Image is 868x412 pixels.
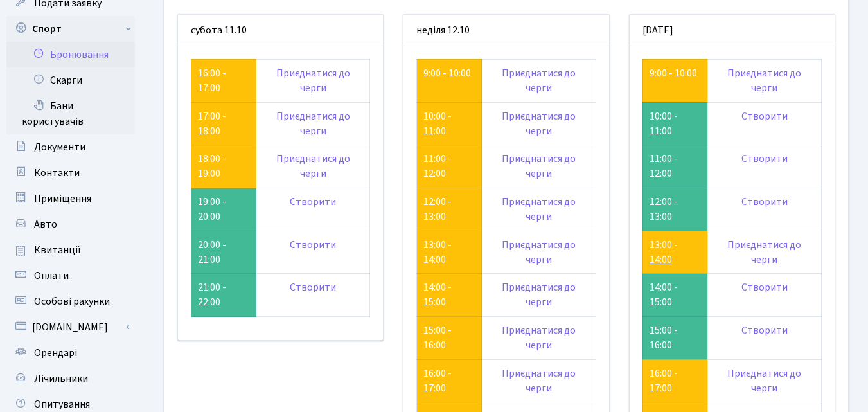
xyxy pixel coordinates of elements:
a: Авто [6,211,135,237]
a: Приєднатися до черги [502,323,576,352]
span: Контакти [34,166,80,180]
a: 16:00 - 17:00 [650,366,678,395]
a: 9:00 - 10:00 [650,66,697,80]
a: Створити [290,238,336,252]
a: 10:00 - 11:00 [423,109,452,138]
td: 19:00 - 20:00 [191,188,256,231]
a: Приєднатися до черги [502,195,576,224]
a: Приєднатися до черги [727,366,801,395]
a: Оплати [6,263,135,289]
a: Документи [6,134,135,160]
td: 10:00 - 11:00 [642,102,707,145]
td: 21:00 - 22:00 [191,274,256,317]
a: Бани користувачів [6,93,135,134]
a: 18:00 - 19:00 [198,152,226,181]
a: Приєднатися до черги [502,109,576,138]
span: Оплати [34,269,69,283]
a: 11:00 - 12:00 [423,152,452,181]
div: субота 11.10 [178,15,383,46]
td: 11:00 - 12:00 [642,145,707,188]
a: Створити [290,195,336,209]
a: Приєднатися до черги [727,66,801,95]
a: Приєднатися до черги [502,280,576,309]
a: Орендарі [6,340,135,366]
td: 15:00 - 16:00 [642,317,707,360]
a: Квитанції [6,237,135,263]
a: Приєднатися до черги [276,152,350,181]
a: Створити [290,280,336,294]
div: [DATE] [630,15,835,46]
a: 16:00 - 17:00 [198,66,226,95]
a: 15:00 - 16:00 [423,323,452,352]
span: Орендарі [34,346,77,360]
a: Приєднатися до черги [276,109,350,138]
a: [DOMAIN_NAME] [6,314,135,340]
a: 16:00 - 17:00 [423,366,452,395]
span: Приміщення [34,192,91,206]
div: неділя 12.10 [403,15,608,46]
a: Контакти [6,160,135,186]
a: Приєднатися до черги [502,152,576,181]
a: Приєднатися до черги [502,366,576,395]
a: Створити [741,109,788,123]
a: Лічильники [6,366,135,391]
a: 14:00 - 15:00 [423,280,452,309]
a: Приєднатися до черги [727,238,801,267]
a: Створити [741,195,788,209]
span: Особові рахунки [34,294,110,309]
span: Авто [34,217,57,231]
a: Приєднатися до черги [502,66,576,95]
a: 13:00 - 14:00 [423,238,452,267]
a: Бронювання [6,42,135,67]
a: 13:00 - 14:00 [650,238,678,267]
a: Приєднатися до черги [502,238,576,267]
td: 14:00 - 15:00 [642,274,707,317]
span: Опитування [34,397,90,411]
a: 17:00 - 18:00 [198,109,226,138]
span: Лічильники [34,372,88,386]
span: Квитанції [34,243,81,257]
td: 12:00 - 13:00 [642,188,707,231]
a: Спорт [6,16,135,42]
a: 12:00 - 13:00 [423,195,452,224]
td: 20:00 - 21:00 [191,231,256,274]
a: Створити [741,280,788,294]
a: Приєднатися до черги [276,66,350,95]
a: Створити [741,152,788,166]
a: Приміщення [6,186,135,211]
span: Документи [34,140,85,154]
a: Особові рахунки [6,289,135,314]
a: Скарги [6,67,135,93]
a: 9:00 - 10:00 [423,66,471,80]
a: Створити [741,323,788,337]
